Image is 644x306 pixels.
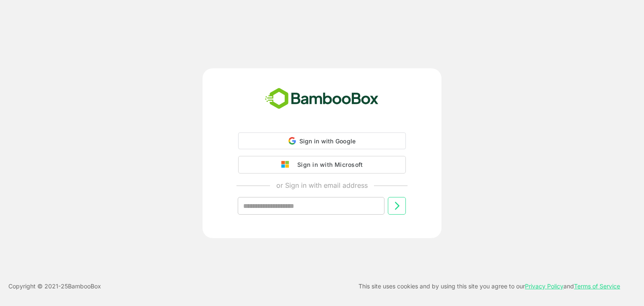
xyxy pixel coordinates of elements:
[574,283,620,290] a: Terms of Service
[293,159,363,170] div: Sign in with Microsoft
[8,281,101,291] p: Copyright © 2021- 25 BambooBox
[525,283,563,290] a: Privacy Policy
[276,180,368,190] p: or Sign in with email address
[299,137,356,145] span: Sign in with Google
[260,85,383,113] img: bamboobox
[281,161,293,169] img: google
[358,281,620,291] p: This site uses cookies and by using this site you agree to our and
[238,132,406,149] div: Sign in with Google
[238,156,406,174] button: Sign in with Microsoft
